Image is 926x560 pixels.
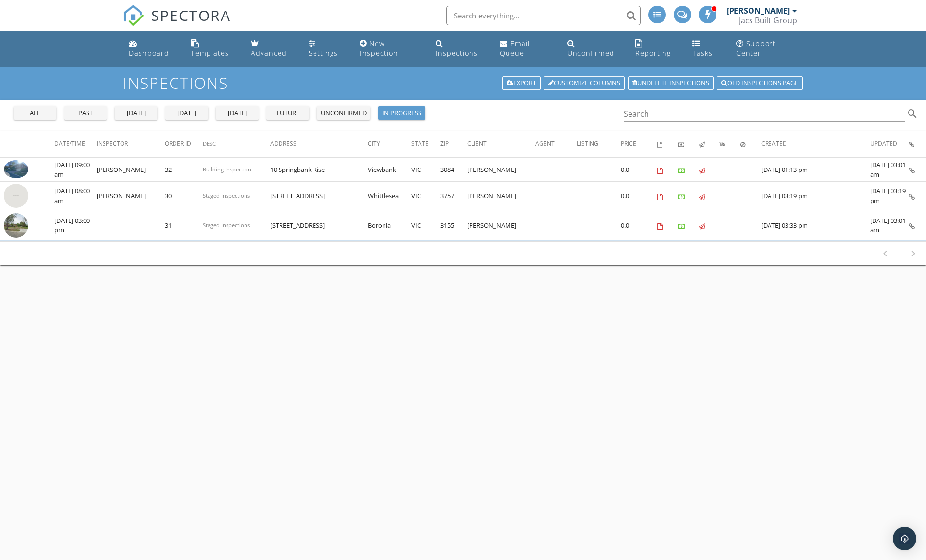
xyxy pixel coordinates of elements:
th: State: Not sorted. [411,131,440,158]
td: Boronia [368,211,411,240]
span: Created [761,139,787,148]
img: streetview [4,213,28,238]
td: [DATE] 03:19 pm [870,182,909,211]
span: Order ID [165,139,191,148]
th: Canceled: Not sorted. [740,131,761,158]
th: Desc: Not sorted. [203,131,270,158]
td: 3084 [440,158,467,182]
span: Building Inspection [203,166,251,173]
div: [DATE] [119,108,154,118]
div: all [17,108,52,118]
button: all [14,106,56,120]
a: Templates [187,35,240,63]
div: [DATE] [169,108,204,118]
a: Reporting [631,35,681,63]
button: [DATE] [165,106,208,120]
a: Inspections [432,35,488,63]
th: Date/Time: Not sorted. [54,131,97,158]
button: future [266,106,309,120]
div: in progress [382,108,421,118]
span: Price [621,139,636,148]
div: Dashboard [129,49,169,58]
input: Search [624,106,905,122]
button: unconfirmed [317,106,370,120]
td: VIC [411,182,440,211]
div: future [270,108,305,118]
th: Client: Not sorted. [467,131,535,158]
td: [PERSON_NAME] [467,182,535,211]
th: Created: Not sorted. [761,131,870,158]
td: VIC [411,211,440,240]
th: Zip: Not sorted. [440,131,467,158]
span: Zip [440,139,449,148]
span: City [368,139,380,148]
a: Export [502,76,541,90]
div: New Inspection [360,39,398,58]
span: Updated [870,139,897,148]
th: Updated: Not sorted. [870,131,909,158]
th: Submitted: Not sorted. [719,131,740,158]
td: Whittlesea [368,182,411,211]
a: SPECTORA [123,13,231,34]
div: [PERSON_NAME] [727,6,790,16]
td: [PERSON_NAME] [467,158,535,182]
td: 3757 [440,182,467,211]
td: 30 [165,182,203,211]
div: Open Intercom Messenger [893,527,916,550]
div: Email Queue [500,39,530,58]
a: Dashboard [125,35,179,63]
div: Inspections [436,49,478,58]
td: [DATE] 03:33 pm [761,211,870,240]
div: Unconfirmed [567,49,614,58]
a: Unconfirmed [563,35,624,63]
th: Address: Not sorted. [270,131,367,158]
div: Reporting [635,49,671,58]
a: Support Center [733,35,802,63]
td: [PERSON_NAME] [97,182,165,211]
td: 3155 [440,211,467,240]
button: [DATE] [115,106,157,120]
button: past [64,106,107,120]
td: [DATE] 09:00 am [54,158,97,182]
span: Desc [203,140,216,147]
td: 0.0 [621,211,657,240]
th: Order ID: Not sorted. [165,131,203,158]
div: unconfirmed [321,108,367,118]
a: Undelete inspections [628,76,714,90]
th: Paid: Not sorted. [678,131,699,158]
td: 31 [165,211,203,240]
div: past [68,108,103,118]
div: Templates [191,49,229,58]
td: [PERSON_NAME] [467,211,535,240]
div: Settings [309,49,338,58]
td: 32 [165,158,203,182]
i: search [907,108,918,119]
td: 10 Springbank Rise [270,158,367,182]
a: Advanced [247,35,297,63]
button: [DATE] [216,106,259,120]
td: Viewbank [368,158,411,182]
th: Agent: Not sorted. [535,131,577,158]
td: [DATE] 03:19 pm [761,182,870,211]
span: Address [270,139,297,148]
th: Agreements signed: Not sorted. [657,131,678,158]
td: [DATE] 03:01 am [870,211,909,240]
a: Tasks [688,35,724,63]
span: Listing [577,139,598,148]
div: Support Center [736,39,776,58]
td: 0.0 [621,182,657,211]
th: Price: Not sorted. [621,131,657,158]
a: New Inspection [356,35,424,63]
th: Published: Not sorted. [699,131,720,158]
th: Inspection Details: Not sorted. [909,131,926,158]
span: State [411,139,429,148]
span: SPECTORA [151,5,231,25]
th: City: Not sorted. [368,131,411,158]
button: in progress [378,106,425,120]
td: 0.0 [621,158,657,182]
div: Tasks [692,49,713,58]
td: [DATE] 08:00 am [54,182,97,211]
span: Staged Inspections [203,221,250,229]
img: The Best Home Inspection Software - Spectora [123,5,144,26]
td: [DATE] 03:00 pm [54,211,97,240]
